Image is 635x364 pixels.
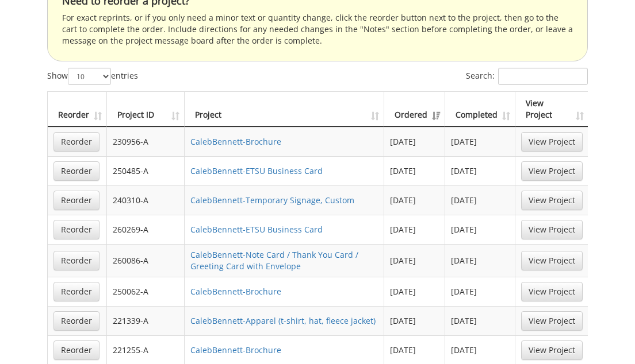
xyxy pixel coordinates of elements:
[521,220,583,239] a: View Project
[107,306,185,335] td: 221339-A
[384,92,445,127] th: Ordered: activate to sort column ascending
[521,161,583,181] a: View Project
[107,156,185,185] td: 250485-A
[384,244,445,277] td: [DATE]
[190,224,323,235] a: CalebBennett-ETSU Business Card
[68,68,111,85] select: Showentries
[53,220,100,239] a: Reorder
[445,92,515,127] th: Completed: activate to sort column ascending
[53,311,100,331] a: Reorder
[445,277,515,306] td: [DATE]
[190,165,323,176] a: CalebBennett-ETSU Business Card
[107,185,185,215] td: 240310-A
[190,286,281,297] a: CalebBennett-Brochure
[445,127,515,156] td: [DATE]
[445,156,515,185] td: [DATE]
[47,68,138,85] label: Show entries
[384,306,445,335] td: [DATE]
[445,306,515,335] td: [DATE]
[190,136,281,147] a: CalebBennett-Brochure
[185,92,384,127] th: Project: activate to sort column ascending
[53,282,100,301] a: Reorder
[107,215,185,244] td: 260269-A
[521,311,583,331] a: View Project
[521,191,583,210] a: View Project
[498,68,588,85] input: Search:
[466,68,588,85] label: Search:
[190,249,358,272] a: CalebBennett-Note Card / Thank You Card / Greeting Card with Envelope
[190,344,281,355] a: CalebBennett-Brochure
[384,215,445,244] td: [DATE]
[515,92,588,127] th: View Project: activate to sort column ascending
[62,12,573,47] p: For exact reprints, or if you only need a minor text or quantity change, click the reorder button...
[445,244,515,277] td: [DATE]
[48,92,107,127] th: Reorder: activate to sort column ascending
[53,251,100,270] a: Reorder
[190,315,376,326] a: CalebBennett-Apparel (t-shirt, hat, fleece jacket)
[107,92,185,127] th: Project ID: activate to sort column ascending
[521,340,583,360] a: View Project
[53,191,100,210] a: Reorder
[107,277,185,306] td: 250062-A
[107,244,185,277] td: 260086-A
[521,282,583,301] a: View Project
[521,132,583,152] a: View Project
[384,127,445,156] td: [DATE]
[384,185,445,215] td: [DATE]
[190,195,354,206] a: CalebBennett-Temporary Signage, Custom
[521,251,583,270] a: View Project
[53,161,100,181] a: Reorder
[445,185,515,215] td: [DATE]
[445,215,515,244] td: [DATE]
[53,132,100,152] a: Reorder
[107,127,185,156] td: 230956-A
[53,340,100,360] a: Reorder
[384,156,445,185] td: [DATE]
[384,277,445,306] td: [DATE]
